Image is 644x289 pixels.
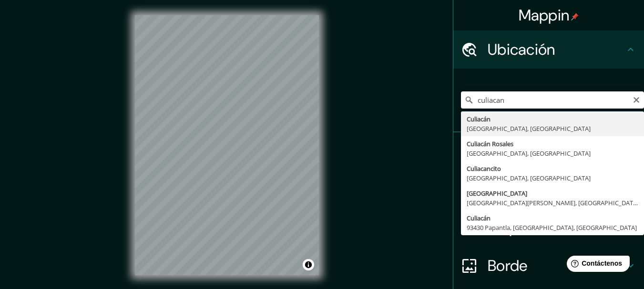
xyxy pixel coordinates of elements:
[453,30,644,69] div: Ubicación
[467,214,491,222] font: Culiacán
[467,164,501,173] font: Culiacancito
[453,170,644,209] div: Estilo
[467,115,491,123] font: Culiacán
[571,13,579,20] img: pin-icon.png
[467,149,591,158] font: [GEOGRAPHIC_DATA], [GEOGRAPHIC_DATA]
[135,15,319,275] canvas: Mapa
[488,40,555,60] font: Ubicación
[467,140,513,148] font: Culiacán Rosales
[467,223,637,232] font: 93430 Papantla, [GEOGRAPHIC_DATA], [GEOGRAPHIC_DATA]
[467,124,591,133] font: [GEOGRAPHIC_DATA], [GEOGRAPHIC_DATA]
[453,209,644,247] div: Disposición
[467,189,527,198] font: [GEOGRAPHIC_DATA]
[303,259,314,270] button: Activar o desactivar atribución
[519,5,570,25] font: Mappin
[488,256,528,276] font: Borde
[467,174,591,182] font: [GEOGRAPHIC_DATA], [GEOGRAPHIC_DATA]
[559,252,634,279] iframe: Lanzador de widgets de ayuda
[461,91,644,109] input: Elige tu ciudad o zona
[453,132,644,170] div: Patas
[453,247,644,285] div: Borde
[633,95,640,104] button: Claro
